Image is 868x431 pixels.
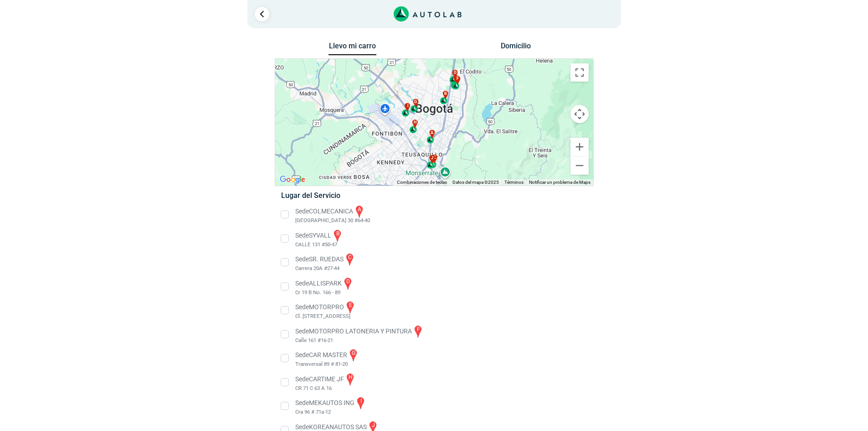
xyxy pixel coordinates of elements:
img: Google [277,174,308,186]
button: Reducir [570,156,589,175]
span: d [453,70,456,76]
a: Abre esta zona en Google Maps (se abre en una nueva ventana) [277,174,308,186]
span: Datos del mapa ©2025 [452,180,499,185]
span: e [455,75,457,82]
h5: Lugar del Servicio [281,191,587,200]
span: a [431,130,433,136]
button: Llevo mi carro [329,42,376,56]
a: Ir al paso anterior [255,7,269,21]
button: Combinaciones de teclas [397,179,447,186]
span: f [457,76,459,82]
span: c [433,155,436,161]
span: j [431,155,433,161]
span: i [407,103,409,109]
button: Domicilio [492,42,539,55]
span: h [413,119,416,126]
a: Link al sitio de autolab [394,9,462,18]
a: Términos (se abre en una nueva pestaña) [504,180,524,185]
button: Controles de visualización del mapa [570,105,589,123]
span: g [414,99,417,105]
span: b [444,91,447,97]
button: Cambiar a la vista en pantalla completa [570,63,589,82]
button: Ampliar [570,138,589,156]
a: Notificar un problema de Maps [529,180,591,185]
